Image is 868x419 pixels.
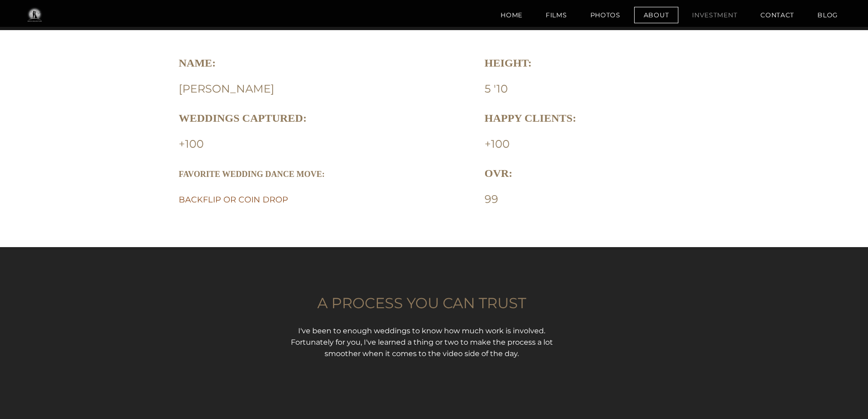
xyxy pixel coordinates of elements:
[485,57,532,69] font: Height:
[179,112,307,124] font: Weddings captured:
[179,82,274,95] span: [PERSON_NAME]
[485,137,510,150] font: +100
[317,294,526,312] font: A PROCESS YOU CAN TRUST
[808,7,847,23] a: BLOG
[18,6,51,24] img: One in a Million Films | Los Angeles Wedding Videographer
[682,7,747,23] a: Investment
[179,170,325,179] font: Favorite wedding DAnce move:
[179,195,288,205] font: BACKFLIP OR COIN DROP
[485,167,512,179] font: OVR:
[485,112,576,124] font: HAPPY CLIENTS:
[634,7,679,23] a: About
[179,137,204,150] font: +100
[751,7,804,23] a: Contact
[179,57,216,69] font: name:
[485,192,498,206] font: 99
[491,7,532,23] a: Home
[291,326,553,358] font: I've been to enough weddings to know how much work is involved. Fortunately for you, I've learned...
[485,82,508,95] font: 5 '10
[581,7,630,23] a: Photos
[536,7,577,23] a: Films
